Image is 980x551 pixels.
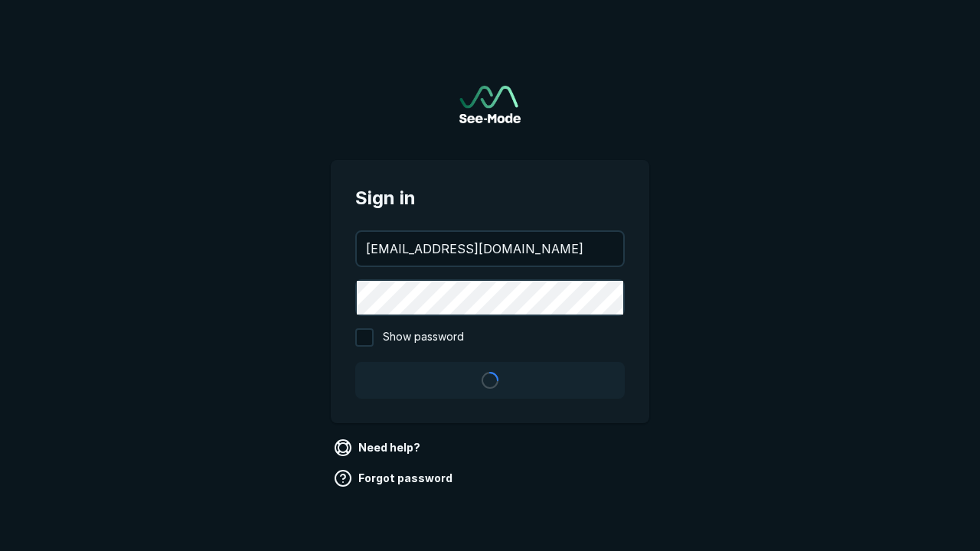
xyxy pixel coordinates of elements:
span: Sign in [355,184,625,212]
a: Forgot password [331,466,459,491]
input: your@email.com [357,232,623,266]
a: Need help? [331,435,426,460]
span: Show password [383,328,464,347]
img: See-Mode Logo [459,86,521,123]
a: Go to sign in [459,86,521,123]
